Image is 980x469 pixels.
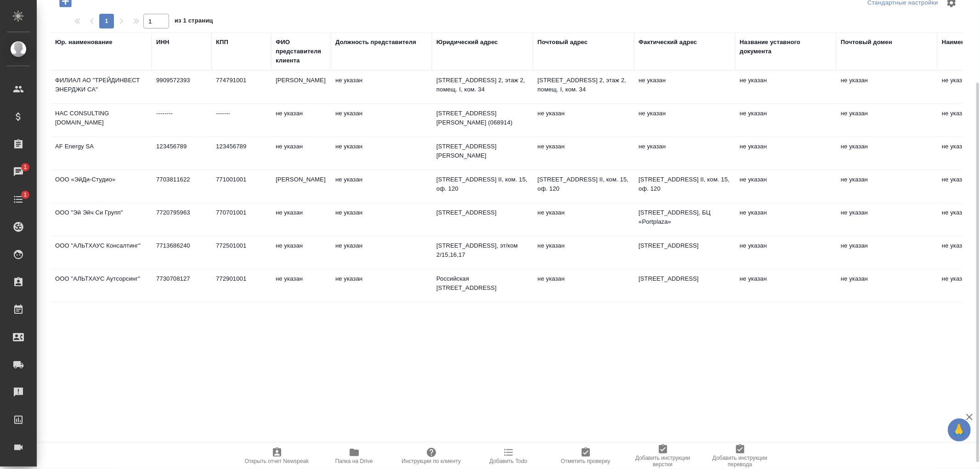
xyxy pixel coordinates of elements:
td: не указан [735,71,836,103]
td: [STREET_ADDRESS] II, ком. 15, оф. 120 [634,170,735,203]
td: не указан [331,170,432,203]
td: не указан [533,270,634,302]
td: Российская [STREET_ADDRESS] [432,270,533,302]
td: 772501001 [211,237,271,269]
td: [STREET_ADDRESS][PERSON_NAME] [432,137,533,170]
td: 123456789 [211,137,271,170]
button: Отметить проверку [547,443,624,469]
td: не указан [735,170,836,203]
td: не указан [331,71,432,103]
td: не указан [634,71,735,103]
td: не указан [331,270,432,302]
span: Папка на Drive [335,458,373,464]
td: [STREET_ADDRESS] [634,270,735,302]
button: Папка на Drive [316,443,393,469]
div: Название уставного документа [740,38,832,56]
td: [PERSON_NAME] [271,170,331,203]
td: не указан [836,270,937,302]
div: Должность представителя [335,38,416,47]
div: Юридический адрес [436,38,498,47]
button: Добавить инструкции перевода [702,443,779,469]
td: 7730708127 [152,270,211,302]
td: [STREET_ADDRESS] 2, этаж 2, помещ. I, ком. 34 [432,71,533,103]
span: Добавить Todo [489,458,527,464]
td: [STREET_ADDRESS], эт/ком 2/15,16,17 [432,237,533,269]
div: Почтовый адрес [538,38,588,47]
a: 1 [2,160,34,183]
td: 123456789 [152,137,211,170]
td: не указан [271,237,331,269]
td: не указан [271,137,331,170]
td: 774791001 [211,71,271,103]
td: 770701001 [211,203,271,236]
td: не указан [836,137,937,170]
td: не указан [331,203,432,236]
td: [STREET_ADDRESS] II, ком. 15, оф. 120 [432,170,533,203]
span: Открыть отчет Newspeak [245,458,309,464]
span: из 1 страниц [175,15,213,28]
td: 7713686240 [152,237,211,269]
td: [STREET_ADDRESS], БЦ «Portplaza» [634,203,735,236]
td: не указан [533,237,634,269]
td: 7703811622 [152,170,211,203]
td: HAC CONSULTING [DOMAIN_NAME] [51,104,152,136]
td: ФИЛИАЛ АО "ТРЕЙДИНВЕСТ ЭНЕРДЖИ СА" [51,71,152,103]
td: ООО «ЭйДи-Студио» [51,170,152,203]
td: -------- [152,104,211,136]
td: не указан [836,203,937,236]
td: ООО "Эй Эйч Си Групп" [51,203,152,236]
button: Добавить инструкции верстки [624,443,702,469]
div: ИНН [156,38,170,47]
td: не указан [634,137,735,170]
td: [STREET_ADDRESS] [634,237,735,269]
td: не указан [836,170,937,203]
div: Фактический адрес [639,38,697,47]
span: Добавить инструкции верстки [630,455,696,468]
td: AF Energy SA [51,137,152,170]
td: не указан [836,104,937,136]
td: [STREET_ADDRESS] 2, этаж 2, помещ. I, ком. 34 [533,71,634,103]
td: 9909572393 [152,71,211,103]
button: Открыть отчет Newspeak [238,443,316,469]
div: КПП [216,38,228,47]
td: ООО "АЛЬТХАУС Консалтинг" [51,237,152,269]
td: не указан [836,237,937,269]
td: [PERSON_NAME] [271,71,331,103]
td: не указан [735,137,836,170]
td: не указан [836,71,937,103]
span: Инструкции по клиенту [402,458,461,464]
td: не указан [533,104,634,136]
td: не указан [331,237,432,269]
td: не указан [735,203,836,236]
td: не указан [271,104,331,136]
span: Добавить инструкции перевода [707,455,773,468]
td: не указан [331,104,432,136]
button: Добавить Todo [470,443,547,469]
td: не указан [735,237,836,269]
button: Инструкции по клиенту [393,443,470,469]
td: не указан [533,137,634,170]
td: не указан [735,104,836,136]
span: 1 [18,163,32,172]
td: [STREET_ADDRESS] II, ком. 15, оф. 120 [533,170,634,203]
td: не указан [331,137,432,170]
div: ФИО представителя клиента [276,38,326,65]
td: не указан [271,203,331,236]
td: 771001001 [211,170,271,203]
div: Юр. наименование [55,38,113,47]
span: Отметить проверку [561,458,610,464]
div: Почтовый домен [841,38,892,47]
td: не указан [271,270,331,302]
td: не указан [533,203,634,236]
td: ------- [211,104,271,136]
a: 1 [2,188,34,211]
td: 7720795963 [152,203,211,236]
td: не указан [634,104,735,136]
td: ООО "АЛЬТХАУС Аутсорсинг" [51,270,152,302]
button: 🙏 [948,418,971,441]
td: 772901001 [211,270,271,302]
span: 🙏 [952,420,967,440]
td: [STREET_ADDRESS] [432,203,533,236]
td: не указан [735,270,836,302]
td: [STREET_ADDRESS][PERSON_NAME] (068914) [432,104,533,136]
